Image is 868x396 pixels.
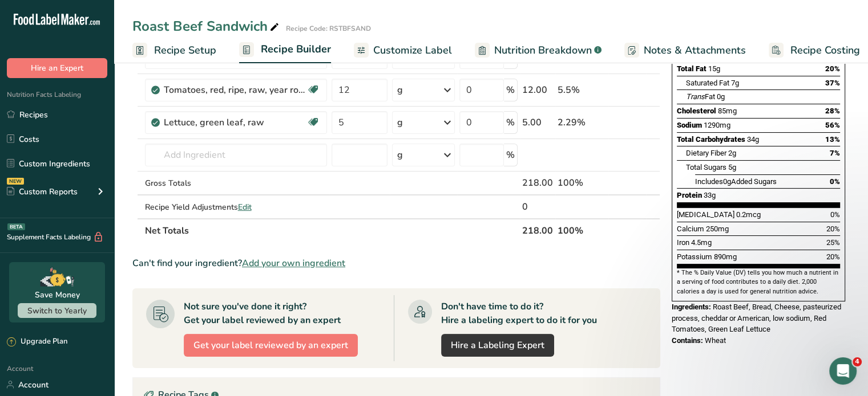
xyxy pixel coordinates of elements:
span: 890mg [714,252,737,261]
a: Recipe Setup [132,38,216,63]
span: 20% [826,252,840,261]
div: Can't find your ingredient? [132,256,660,270]
span: Iron [677,238,689,247]
span: Potassium [677,252,712,261]
th: Net Totals [143,218,520,242]
div: Recipe Yield Adjustments [145,201,327,213]
div: Gross Totals [145,177,327,189]
span: Total Fat [677,64,706,73]
div: g [397,83,403,97]
button: Get your label reviewed by an expert [184,334,358,357]
a: Hire a Labeling Expert [441,334,554,357]
iframe: Intercom live chat [829,357,857,385]
span: Nutrition Breakdown [494,43,592,58]
span: [MEDICAL_DATA] [677,210,734,219]
span: 28% [825,107,840,115]
span: 0% [830,177,840,186]
section: * The % Daily Value (DV) tells you how much a nutrient in a serving of food contributes to a dail... [677,268,840,296]
span: Customize Label [373,43,452,58]
span: 33g [704,191,716,199]
span: Saturated Fat [686,79,729,87]
button: Switch to Yearly [18,303,96,318]
span: 13% [825,135,840,144]
span: Add your own ingredient [242,256,345,270]
span: 56% [825,121,840,129]
span: Fat [686,92,715,101]
span: Recipe Builder [261,42,331,57]
span: Recipe Setup [154,43,216,58]
span: 0% [830,210,840,219]
span: 2g [728,149,736,157]
span: Includes Added Sugars [695,177,777,186]
div: Tomatoes, red, ripe, raw, year round average [164,83,306,97]
span: Edit [238,202,252,213]
a: Nutrition Breakdown [475,38,601,63]
span: Notes & Attachments [644,43,746,58]
span: Total Carbohydrates [677,135,745,144]
span: 7g [731,79,739,87]
span: Contains: [672,336,703,345]
span: 4 [853,357,862,366]
span: Protein [677,191,702,199]
th: 100% [555,218,608,242]
span: Cholesterol [677,107,716,115]
span: 4.5mg [691,238,712,247]
div: Lettuce, green leaf, raw [164,116,306,129]
span: Wheat [705,336,726,345]
span: Get your label reviewed by an expert [193,338,348,352]
div: 100% [558,176,606,190]
span: 5g [728,163,736,172]
button: Hire an Expert [7,58,107,78]
span: 37% [825,79,840,87]
span: 15g [708,64,720,73]
span: Ingredients: [672,303,711,311]
span: 34g [747,135,759,144]
div: 2.29% [558,116,606,129]
div: Don't have time to do it? Hire a labeling expert to do it for you [441,300,597,327]
a: Notes & Attachments [624,38,746,63]
span: Roast Beef, Bread, Cheese, pasteurized process, cheddar or American, low sodium, Red Tomatoes, Gr... [672,303,841,333]
div: Roast Beef Sandwich [132,16,281,36]
span: 7% [830,149,840,157]
div: Custom Reports [7,186,78,198]
div: Save Money [35,289,80,301]
span: 0g [723,177,731,186]
span: Switch to Yearly [27,305,87,316]
span: Total Sugars [686,163,726,172]
div: g [397,116,403,129]
div: 12.00 [522,83,553,97]
span: 250mg [706,224,729,233]
span: Recipe Costing [790,43,860,58]
span: 85mg [718,107,737,115]
span: 20% [825,64,840,73]
span: 25% [826,238,840,247]
div: NEW [7,178,24,185]
a: Recipe Costing [769,38,860,63]
div: 5.00 [522,116,553,129]
input: Add Ingredient [145,144,327,166]
th: 218.00 [520,218,555,242]
div: Recipe Code: RSTBFSAND [286,23,371,34]
div: Upgrade Plan [7,336,67,348]
div: Not sure you've done it right? Get your label reviewed by an expert [184,300,341,327]
span: 1290mg [704,121,730,129]
a: Customize Label [354,38,452,63]
div: BETA [7,223,25,230]
span: Sodium [677,121,702,129]
span: 0g [717,92,725,101]
div: 0 [522,200,553,214]
div: 218.00 [522,176,553,190]
span: 0.2mcg [736,210,761,219]
div: g [397,148,403,162]
span: 20% [826,224,840,233]
span: Calcium [677,224,704,233]
a: Recipe Builder [239,36,331,64]
i: Trans [686,92,705,101]
div: 5.5% [558,83,606,97]
span: Dietary Fiber [686,149,726,157]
